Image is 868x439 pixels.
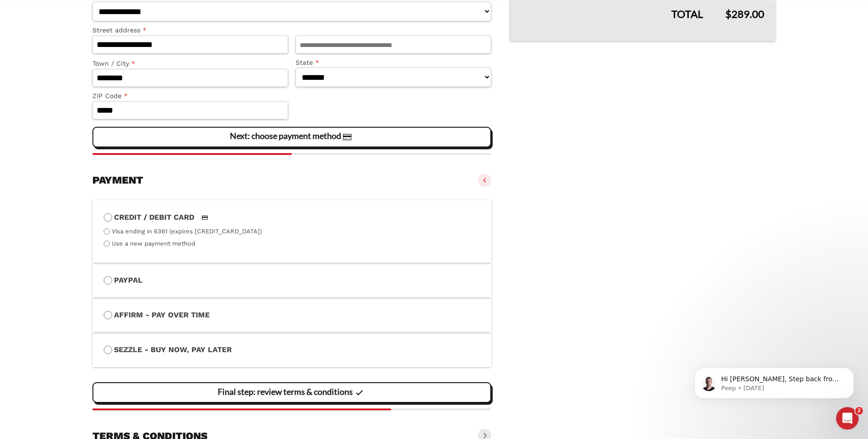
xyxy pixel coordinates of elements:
[104,309,480,321] label: Affirm - Pay over time
[92,127,491,147] vaadin-button: Next: choose payment method
[92,91,288,101] label: ZIP Code
[855,407,863,415] span: 2
[104,344,480,356] label: Sezzle - Buy Now, Pay Later
[104,274,480,286] label: PayPal
[104,346,112,354] input: Sezzle - Buy Now, Pay Later
[296,57,491,68] label: State
[725,8,731,20] span: $
[92,25,288,36] label: Street address
[112,240,195,247] label: Use a new payment method
[104,276,112,285] input: PayPal
[104,211,480,223] label: Credit / Debit Card
[725,8,764,20] bdi: 289.00
[196,212,213,223] img: Credit / Debit Card
[92,174,143,187] h3: Payment
[680,348,868,414] iframe: Intercom notifications message
[104,311,112,319] input: Affirm - Pay over time
[92,382,491,403] vaadin-button: Final step: review terms & conditions
[104,213,112,222] input: Credit / Debit CardCredit / Debit Card
[112,228,262,235] label: Visa ending in 6361 (expires [CREDIT_CARD_DATA])
[836,407,859,430] iframe: Intercom live chat
[92,58,288,69] label: Town / City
